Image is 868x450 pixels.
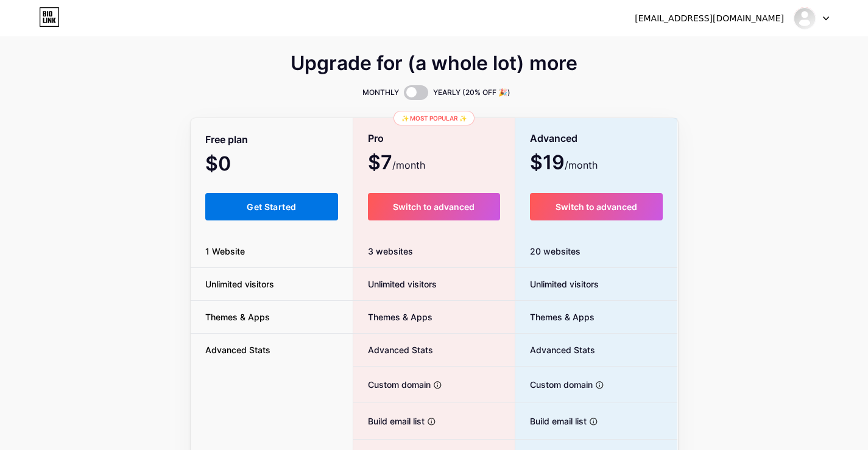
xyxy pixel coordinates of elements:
[353,343,433,356] span: Advanced Stats
[368,193,500,220] button: Switch to advanced
[247,202,296,212] span: Get Started
[353,415,425,427] span: Build email list
[515,378,593,391] span: Custom domain
[393,111,475,125] div: ✨ Most popular ✨
[393,202,475,212] span: Switch to advanced
[793,7,816,30] img: wowvisible
[368,155,425,172] span: $7
[353,311,432,323] span: Themes & Apps
[353,278,437,290] span: Unlimited visitors
[205,129,248,150] span: Free plan
[433,86,510,99] span: YEARLY (20% OFF 🎉)
[635,12,784,25] div: [EMAIL_ADDRESS][DOMAIN_NAME]
[515,415,587,427] span: Build email list
[392,158,425,172] span: /month
[368,128,384,149] span: Pro
[191,245,259,258] span: 1 Website
[191,343,285,356] span: Advanced Stats
[565,158,598,172] span: /month
[530,128,577,149] span: Advanced
[205,156,264,174] span: $0
[530,193,663,220] button: Switch to advanced
[353,235,515,268] div: 3 websites
[362,86,399,99] span: MONTHLY
[353,378,431,391] span: Custom domain
[291,56,577,71] span: Upgrade for (a whole lot) more
[515,278,599,290] span: Unlimited visitors
[191,311,284,323] span: Themes & Apps
[515,311,595,323] span: Themes & Apps
[530,155,598,172] span: $19
[205,193,339,220] button: Get Started
[556,202,637,212] span: Switch to advanced
[515,235,678,268] div: 20 websites
[515,343,595,356] span: Advanced Stats
[191,278,289,290] span: Unlimited visitors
